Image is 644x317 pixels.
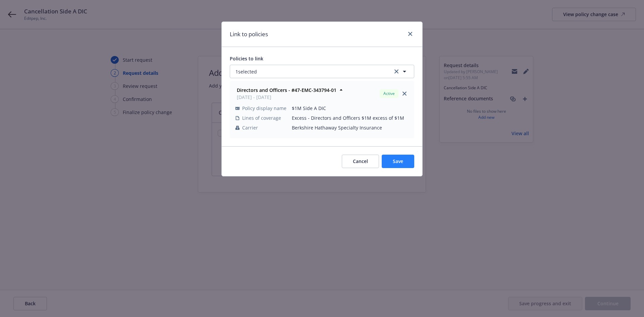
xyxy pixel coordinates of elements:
[242,105,286,112] span: Policy display name
[406,30,414,38] a: close
[382,91,396,97] span: Active
[392,67,400,75] a: clear selection
[242,114,281,121] span: Lines of coverage
[400,90,409,98] a: close
[353,158,368,164] span: Cancel
[237,94,336,101] span: [DATE] - [DATE]
[230,55,263,62] span: Policies to link
[235,68,257,75] span: 1 selected
[342,155,379,168] button: Cancel
[242,124,258,131] span: Carrier
[393,158,403,164] span: Save
[292,114,409,121] span: Excess - Directors and Officers $1M excess of $1M
[292,124,409,131] span: Berkshire Hathaway Specialty Insurance
[292,105,409,112] span: $1M Side A DIC
[230,30,268,39] h1: Link to policies
[237,87,336,93] strong: Directors and Officers - #47-EMC-343794-01
[382,155,414,168] button: Save
[230,65,414,78] button: 1selectedclear selection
